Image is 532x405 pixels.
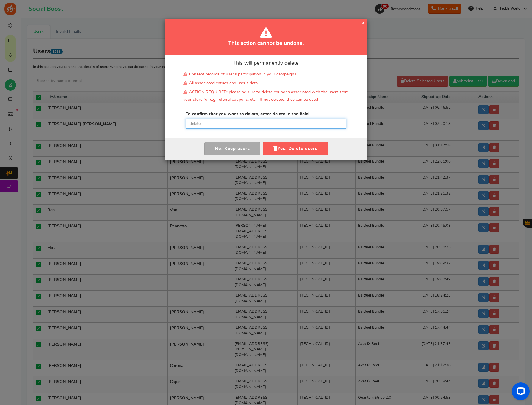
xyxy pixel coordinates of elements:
[186,119,346,129] input: delete
[169,60,363,67] p: This will permanently delete:
[183,71,349,80] li: Consent records of user's participation in your campaigns
[361,21,364,26] span: ×
[183,80,349,89] li: All associated entries and user's data
[263,142,328,155] button: Yes, Delete users
[248,146,250,151] span: s
[186,111,309,117] label: To confirm that you want to delete, enter delete in the field
[204,142,260,155] button: No, Keep users
[183,89,349,105] li: ACTION REQUIRED: please be sure to delete coupons associated with the users from your store for e...
[507,380,532,405] iframe: LiveChat chat widget
[172,40,360,48] h4: This action cannot be undone.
